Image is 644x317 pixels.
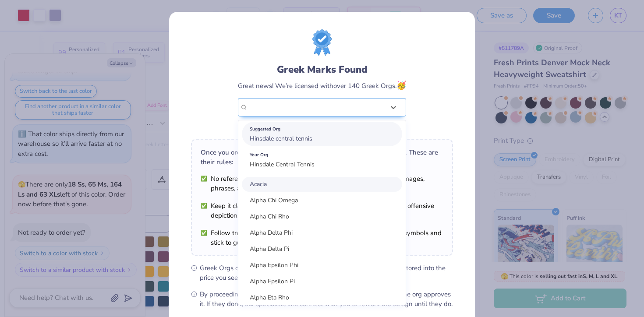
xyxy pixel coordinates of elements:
li: Follow trademark rules. Use trademarks as they are, add required symbols and stick to guidelines. [201,228,443,247]
span: Alpha Epsilon Phi [250,261,298,269]
span: Alpha Delta Pi [250,245,289,253]
img: license-marks-badge.png [312,29,332,56]
div: Greek Marks Found [238,63,406,77]
span: Alpha Epsilon Pi [250,277,295,285]
div: Suggested Org [250,124,394,134]
span: Alpha Eta Rho [250,293,289,302]
span: Greek Orgs charge a small fee for using their marks. That’s already factored into the price you see. [200,263,453,282]
div: Once you order, the org will need to review and approve your design. These are their rules: [201,148,443,167]
span: Hinsdale central tennis [250,134,312,143]
span: Alpha Chi Rho [250,212,289,221]
span: By proceeding, you understand that we can only print your design if the org approves it. If they ... [200,289,453,309]
span: Acacia [250,180,267,188]
span: Hinsdale Central Tennis [250,160,315,169]
span: 🥳 [396,80,406,91]
li: No references to alcohol, drugs, or smoking. This includes related images, phrases, and brands re... [201,174,443,193]
span: Alpha Delta Phi [250,229,293,237]
span: Alpha Chi Omega [250,196,298,204]
div: Great news! We’re licensed with over 140 Greek Orgs. [238,80,406,92]
li: Keep it clean and respectful. No violence, profanity, sexual content, offensive depictions, or po... [201,201,443,220]
div: Your Org [250,150,394,160]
